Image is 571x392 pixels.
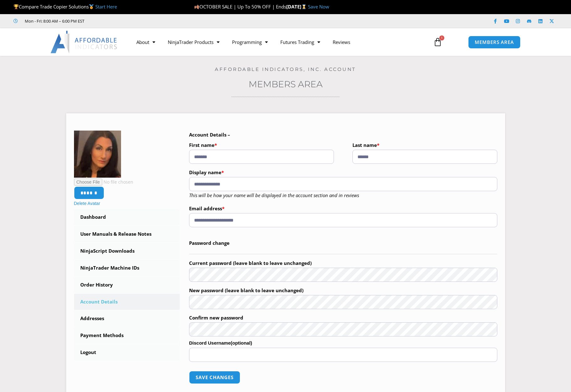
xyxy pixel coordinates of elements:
a: About [130,35,161,49]
img: LogoAI | Affordable Indicators – NinjaTrader [50,31,118,53]
a: NinjaTrader Products [161,35,226,49]
legend: Password change [189,233,497,254]
button: Save changes [189,371,240,384]
a: Logout [74,344,180,361]
span: 1 [439,35,444,40]
span: (optional) [231,340,252,346]
a: User Manuals & Release Notes [74,226,180,242]
img: 🍂 [194,4,199,9]
a: Delete Avatar [74,201,100,206]
a: Reviews [326,35,357,49]
img: IMG_4600-150x150.jpeg [74,131,121,178]
label: Discord Username [189,338,497,348]
a: Members Area [249,79,323,89]
b: Account Details – [189,132,230,138]
span: Mon - Fri: 8:00 AM – 6:00 PM EST [23,17,84,25]
a: Programming [226,35,274,49]
span: OCTOBER SALE | Up To 50% OFF | Ends [194,3,286,10]
a: MEMBERS AREA [468,36,521,49]
a: 1 [424,33,452,51]
span: Compare Trade Copier Solutions [13,3,117,10]
a: Affordable Indicators, Inc. Account [215,66,356,72]
label: New password (leave blank to leave unchanged) [189,286,497,295]
label: Display name [189,168,497,177]
a: Account Details [74,294,180,310]
label: Current password (leave blank to leave unchanged) [189,258,497,268]
strong: [DATE] [286,3,308,10]
a: Payment Methods [74,327,180,344]
iframe: Customer reviews powered by Trustpilot [93,18,187,24]
label: Confirm new password [189,313,497,322]
a: Futures Trading [274,35,326,49]
span: MEMBERS AREA [475,40,514,45]
label: Email address [189,204,497,213]
a: NinjaTrader Machine IDs [74,260,180,276]
em: This will be how your name will be displayed in the account section and in reviews [189,192,359,198]
a: Dashboard [74,209,180,225]
a: Order History [74,277,180,293]
a: Save Now [308,3,329,10]
a: NinjaScript Downloads [74,243,180,259]
a: Addresses [74,310,180,327]
a: Start Here [95,3,117,10]
img: 🏆 [14,4,19,9]
nav: Menu [130,35,426,49]
nav: Account pages [74,209,180,361]
label: First name [189,140,334,150]
img: ⌛ [302,4,306,9]
label: Last name [352,140,497,150]
img: 🥇 [89,4,94,9]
